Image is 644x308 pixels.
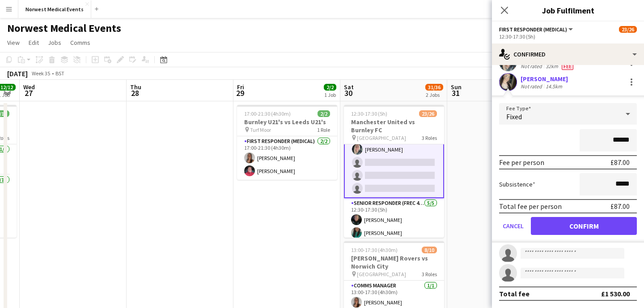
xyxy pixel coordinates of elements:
label: Subsistence [499,180,535,188]
h3: Job Fulfilment [492,4,644,16]
div: [PERSON_NAME] [521,75,568,83]
span: 27 [22,88,35,98]
button: Confirm [531,217,637,235]
span: 2/2 [318,110,330,117]
div: Crew has different fees then in role [560,63,575,70]
div: Total fee [499,289,530,298]
span: 29 [236,88,244,98]
div: 14.5km [544,83,564,90]
h1: Norwest Medical Events [7,22,121,35]
h3: [PERSON_NAME] Rovers vs Norwich City [344,254,444,270]
span: 30 [343,88,354,98]
app-card-role: Senior Responder (FREC 4 or Above)5/512:30-17:30 (5h)[PERSON_NAME][PERSON_NAME] [344,198,444,281]
span: 3 Roles [422,271,437,278]
span: Fee [562,63,573,70]
span: Comms [70,39,90,47]
span: Jobs [48,39,61,47]
div: £1 530.00 [601,289,630,298]
button: Norwest Medical Events [18,0,91,18]
button: First Responder (Medical) [499,26,574,33]
span: Fixed [506,112,522,121]
span: Sun [451,83,462,91]
a: View [4,37,23,48]
span: 8/10 [422,247,437,253]
div: Total fee per person [499,202,562,211]
button: Cancel [499,217,527,235]
div: Confirmed [492,43,644,65]
span: 12:30-17:30 (5h) [351,110,387,117]
span: Turf Moor [250,126,271,133]
span: 17:00-21:30 (4h30m) [244,110,291,117]
div: Not rated [521,63,544,70]
span: [GEOGRAPHIC_DATA] [357,271,406,278]
span: 2/2 [324,84,336,91]
span: 28 [129,88,141,98]
span: [GEOGRAPHIC_DATA] [357,134,406,141]
span: Thu [130,83,141,91]
app-job-card: 12:30-17:30 (5h)23/26Manchester United vs Burnley FC [GEOGRAPHIC_DATA]3 Roles[PERSON_NAME][PERSON... [344,105,444,238]
span: 23/26 [419,110,437,117]
div: 12:30-17:30 (5h) [499,33,637,40]
div: 1 Job [324,91,336,98]
div: Fee per person [499,158,544,167]
a: Comms [67,37,94,48]
h3: Burnley U21's vs Leeds U21's [237,118,337,126]
span: Week 35 [30,70,52,77]
div: Not rated [521,83,544,90]
span: 23/26 [619,26,637,33]
span: View [7,39,20,47]
h3: Manchester United vs Burnley FC [344,118,444,134]
a: Edit [25,37,42,48]
span: Fri [237,83,244,91]
span: 31 [449,88,462,98]
div: 2 Jobs [426,91,443,98]
div: [DATE] [7,69,28,78]
span: 31/36 [425,84,443,91]
span: 3 Roles [422,134,437,141]
div: 32km [544,63,560,70]
span: Sat [344,83,354,91]
app-job-card: 17:00-21:30 (4h30m)2/2Burnley U21's vs Leeds U21's Turf Moor1 RoleFirst Responder (Medical)2/217:... [237,105,337,180]
span: 13:00-17:30 (4h30m) [351,247,398,253]
app-card-role: First Responder (Medical)2/217:00-21:30 (4h30m)[PERSON_NAME][PERSON_NAME] [237,136,337,180]
span: Wed [23,83,35,91]
span: 1 Role [317,126,330,133]
span: Edit [29,39,39,47]
div: £87.00 [610,158,630,167]
div: BST [55,70,64,77]
div: £87.00 [610,202,630,211]
a: Jobs [44,37,65,48]
span: First Responder (Medical) [499,26,567,33]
